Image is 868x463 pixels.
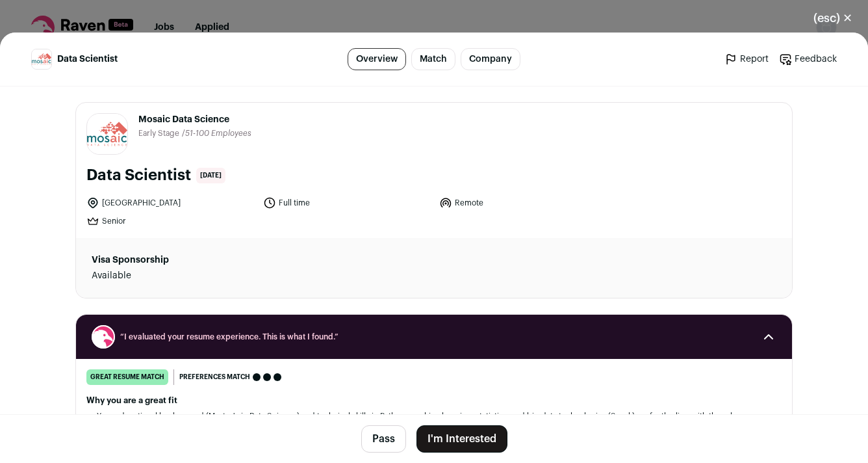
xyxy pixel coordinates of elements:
a: Report [724,53,769,66]
li: / [182,129,251,139]
button: Pass [361,425,406,453]
span: Mosaic Data Science [138,113,251,126]
span: [DATE] [196,168,225,183]
button: I'm Interested [416,425,507,453]
span: Preferences match [179,371,250,384]
button: Close modal [798,4,868,33]
a: Overview [348,48,406,70]
dd: Available [92,269,320,282]
dt: Visa Sponsorship [92,254,320,267]
li: [GEOGRAPHIC_DATA] [86,196,255,209]
li: Your educational background (Master's in Data Science) and technical skills in Python, machine le... [97,411,771,432]
li: Early Stage [138,129,182,139]
span: “I evaluated your resume experience. This is what I found.” [120,332,748,342]
a: Company [461,48,520,70]
span: Data Scientist [57,53,118,66]
li: Senior [86,215,255,228]
h2: Why you are a great fit [86,395,782,406]
img: 84963a773a2233732c2301999eeb452f5ba659012dbdfc1ac9a3a0e774b07259.png [87,114,127,154]
a: Feedback [779,53,837,66]
img: 84963a773a2233732c2301999eeb452f5ba659012dbdfc1ac9a3a0e774b07259.png [32,49,51,69]
h1: Data Scientist [86,165,191,186]
span: 51-100 Employees [185,129,251,137]
div: great resume match [86,369,168,385]
a: Match [411,48,455,70]
li: Full time [263,196,432,209]
li: Remote [439,196,608,209]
